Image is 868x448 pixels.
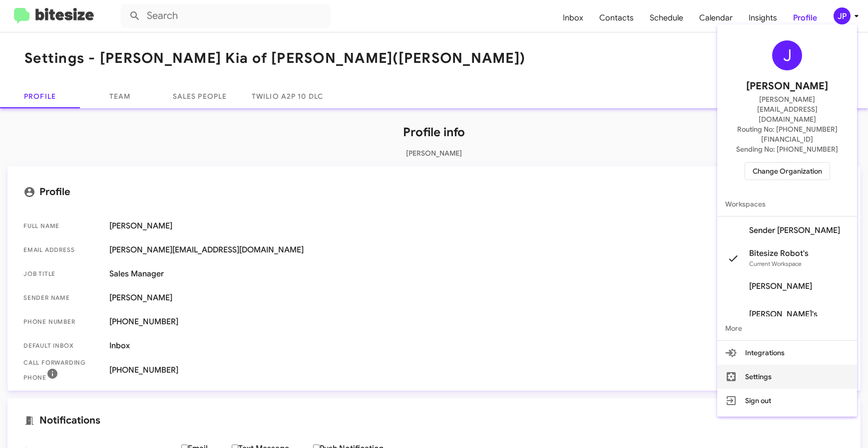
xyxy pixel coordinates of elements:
span: Routing No: [PHONE_NUMBER][FINANCIAL_ID] [729,124,845,144]
span: More [717,316,857,340]
span: Bitesize Robot's [749,248,809,258]
button: Sign out [717,389,857,413]
span: [PERSON_NAME] [749,281,812,291]
span: [PERSON_NAME]'s [749,309,818,319]
button: Integrations [717,341,857,365]
div: J [772,40,802,70]
span: Sender [PERSON_NAME] [749,225,840,235]
span: Sending No: [PHONE_NUMBER] [736,144,838,154]
span: [PERSON_NAME][EMAIL_ADDRESS][DOMAIN_NAME] [729,94,845,124]
span: Current Workspace [749,260,802,267]
span: Workspaces [717,192,857,216]
span: Change Organization [753,163,822,180]
button: Settings [717,365,857,389]
span: [PERSON_NAME] [746,78,828,94]
button: Change Organization [745,162,830,180]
